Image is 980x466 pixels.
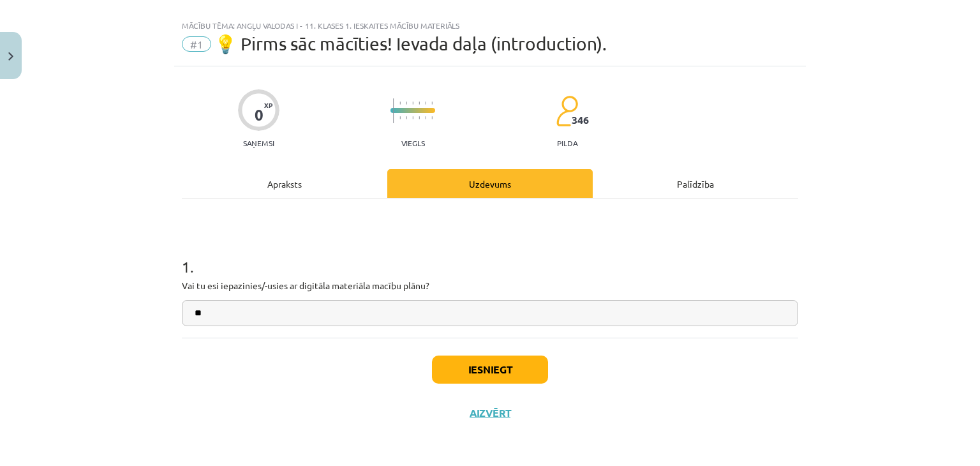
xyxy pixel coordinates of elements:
[387,169,593,198] div: Uzdevums
[214,33,607,54] span: 💡 Pirms sāc mācīties! Ievada daļa (introduction).
[556,95,578,127] img: students-c634bb4e5e11cddfef0936a35e636f08e4e9abd3cc4e673bd6f9a4125e45ecb1.svg
[593,169,798,198] div: Palīdzība
[393,98,394,123] img: icon-long-line-d9ea69661e0d244f92f715978eff75569469978d946b2353a9bb055b3ed8787d.svg
[432,356,548,384] button: Iesniegt
[182,36,211,52] span: #1
[419,101,420,105] img: icon-short-line-57e1e144782c952c97e751825c79c345078a6d821885a25fce030b3d8c18986b.svg
[406,101,407,105] img: icon-short-line-57e1e144782c952c97e751825c79c345078a6d821885a25fce030b3d8c18986b.svg
[431,116,433,119] img: icon-short-line-57e1e144782c952c97e751825c79c345078a6d821885a25fce030b3d8c18986b.svg
[255,106,264,124] div: 0
[557,139,577,147] p: pilda
[401,139,425,147] p: Viegls
[399,101,401,105] img: icon-short-line-57e1e144782c952c97e751825c79c345078a6d821885a25fce030b3d8c18986b.svg
[412,101,413,105] img: icon-short-line-57e1e144782c952c97e751825c79c345078a6d821885a25fce030b3d8c18986b.svg
[572,114,589,126] span: 346
[182,169,387,198] div: Apraksts
[182,279,798,292] p: Vai tu esi iepazinies/-usies ar digitāla materiāla macību plānu?
[406,116,407,119] img: icon-short-line-57e1e144782c952c97e751825c79c345078a6d821885a25fce030b3d8c18986b.svg
[466,407,514,419] button: Aizvērt
[182,236,798,275] h1: 1 .
[399,116,401,119] img: icon-short-line-57e1e144782c952c97e751825c79c345078a6d821885a25fce030b3d8c18986b.svg
[8,52,13,61] img: icon-close-lesson-0947bae3869378f0d4975bcd49f059093ad1ed9edebbc8119c70593378902aed.svg
[425,116,426,119] img: icon-short-line-57e1e144782c952c97e751825c79c345078a6d821885a25fce030b3d8c18986b.svg
[412,116,413,119] img: icon-short-line-57e1e144782c952c97e751825c79c345078a6d821885a25fce030b3d8c18986b.svg
[431,101,433,105] img: icon-short-line-57e1e144782c952c97e751825c79c345078a6d821885a25fce030b3d8c18986b.svg
[238,139,279,147] p: Saņemsi
[264,101,272,109] span: XP
[425,101,426,105] img: icon-short-line-57e1e144782c952c97e751825c79c345078a6d821885a25fce030b3d8c18986b.svg
[419,116,420,119] img: icon-short-line-57e1e144782c952c97e751825c79c345078a6d821885a25fce030b3d8c18986b.svg
[182,21,798,30] div: Mācību tēma: Angļu valodas i - 11. klases 1. ieskaites mācību materiāls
